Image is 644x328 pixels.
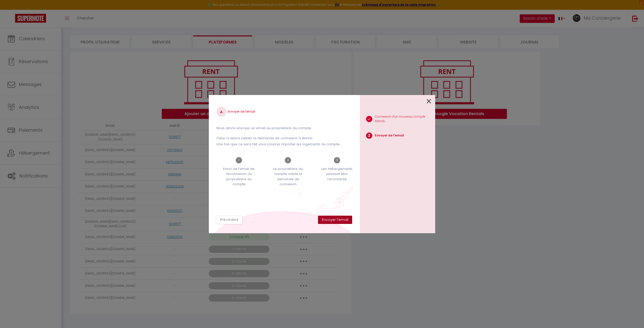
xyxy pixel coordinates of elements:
span: 2 [285,157,291,163]
p: Le propriétaire du compte valide la demande de connexion [269,166,307,187]
span: 3 [334,157,340,163]
button: Ouvrir le widget de chat LiveChat [4,2,19,17]
h4: Envoyer de l'email [216,107,352,117]
p: Connexion d'un nouveau compte Airbnb [375,114,435,124]
p: Envoyer de l'email [375,133,404,138]
span: 1 [236,157,242,163]
p: Les hébergements peuvent être reconnecté [318,166,356,182]
span: 2 [366,132,372,139]
p: Une fois que ce sera fait, vous pourrez importer les logements du compte. [216,142,352,147]
p: Nous allons envoyer un email au propriétaire du compte. [216,126,352,131]
button: Envoyer l'email [318,216,352,224]
button: Précédent [216,216,242,224]
p: Envoi de l’email de reconnexion au propriétaire du compte [220,166,258,187]
p: Celui-ci devra valider la demande de connexion à Airbnb. [216,136,352,141]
